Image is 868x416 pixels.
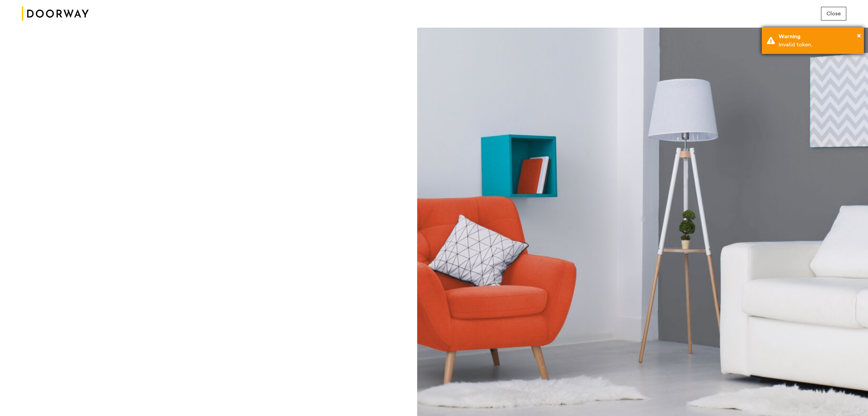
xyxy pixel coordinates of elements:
[826,10,841,18] span: Close
[857,30,861,41] button: Close
[779,41,859,49] div: Invalid token.
[779,32,859,41] div: Warning
[857,32,861,39] span: ×
[22,1,89,27] img: logo
[821,7,846,20] button: button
